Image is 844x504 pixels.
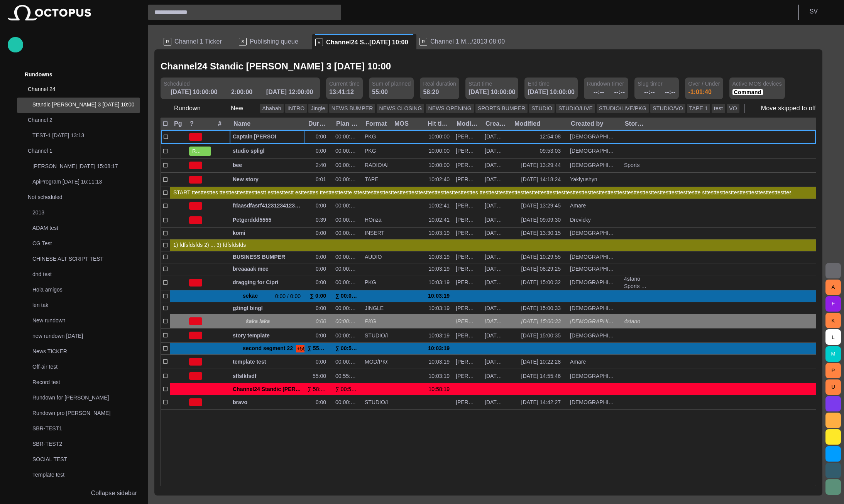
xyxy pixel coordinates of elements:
div: Vedra [570,147,618,155]
p: 13:41:12 [329,88,354,97]
p: R [419,38,427,46]
span: breaaaak mee [233,265,301,273]
div: ∑ 58:20 [308,386,329,393]
div: Vedra [570,332,618,339]
button: NEWS OPENING [426,104,474,113]
div: 05/09 10:29:55 [521,253,564,261]
div: Format [365,120,387,128]
div: šaka laka [233,314,301,328]
div: MOD/PKG [365,358,387,366]
div: ∑ 55:00 [308,343,329,354]
div: Vedra [570,279,618,286]
div: ∑ 0:00 [310,290,329,302]
div: 10:03:19 [427,253,450,261]
span: Sum of planned [372,80,411,88]
span: Publishing queue [250,38,298,46]
div: 00:00:00:00 [335,358,359,366]
div: TAPE [365,176,379,183]
div: 10:03:19 [427,265,450,273]
div: 10:03:19 [427,343,450,354]
div: 01/09 16:04:54 [485,176,507,183]
div: ∑ 00:55:00:04 [335,386,359,393]
p: dnd test [32,270,140,278]
span: fdaasdfasrf412312341234das [233,202,301,209]
p: S [239,38,247,46]
div: Petgerddd5555 [233,213,301,227]
div: 01/09 14:55:46 [521,373,564,380]
div: studio spligl [233,144,301,158]
div: Hola amigos [17,283,140,298]
div: 55:00 [372,88,388,97]
div: Stanislav Vedra (svedra) [456,147,479,155]
button: TAPE 1 [687,104,710,113]
div: 12:54:08 [540,133,564,140]
p: Collapse sidebar [91,489,137,498]
div: INSERT [365,229,384,237]
div: [DATE] 10:00:00 [171,88,221,97]
span: Real duration [423,80,456,88]
div: 00:00:00:00 [335,305,359,312]
p: Not scheduled [28,193,125,201]
div: 05/09 15:00:32 [521,279,564,286]
p: Off-air test [32,363,140,371]
div: Hit time [428,120,449,128]
p: S V [810,7,818,16]
p: News TICKER [32,347,140,355]
div: 0:39 [316,216,329,224]
div: Modified by [457,120,478,128]
div: Captain Scott’s famous polar shipwreck as never seen before [233,130,301,144]
div: sekac [233,290,271,302]
div: 2013 [17,206,140,221]
div: Stanislav Vedra (svedra) [456,373,479,380]
div: RChannel24 S...[DATE] 10:00 [312,34,416,49]
div: 10:03:19 [427,358,450,366]
div: Modified [514,120,540,128]
div: Rundown pro [PERSON_NAME] [17,406,140,421]
div: 1) fdfsfdsfds 2) ... 3) fdfsfdsfds [173,239,246,251]
p: Record test [32,378,140,386]
div: New story [233,173,301,187]
p: New rundown [32,317,140,324]
div: News TICKER [17,344,140,360]
div: 19/08 13:53:43 [485,373,507,380]
div: Template test [17,468,140,483]
div: Record test [17,375,140,391]
div: Stanislav Vedra (svedra) [456,216,479,224]
div: Sports [624,162,647,169]
div: 20/08 10:43:23 [485,318,507,325]
div: RChannel 1 Ticker [161,34,236,49]
div: 01/09 10:07:05 [485,216,507,224]
span: Petgerddd5555 [233,216,301,224]
div: 0:00 [316,202,329,209]
div: ? [190,120,194,128]
div: Amare [570,202,589,209]
div: Yaklyushyn [570,176,600,183]
button: Jingle [308,104,328,113]
div: SOCIAL TEST [17,452,140,468]
button: Command [732,89,763,95]
div: komi [233,228,301,239]
p: Rundown pro [PERSON_NAME] [32,409,140,417]
div: [PERSON_NAME] [DATE] 15:08:17 [17,159,140,175]
div: 21/08 12:13:06 [485,202,507,209]
div: Name [233,120,250,128]
div: 04/09 09:54:05 [485,133,507,140]
p: Rundown for [PERSON_NAME] [32,394,140,401]
div: 12/08 14:27:44 [485,253,507,261]
span: bravo [233,399,301,406]
div: Amare [570,358,589,366]
div: dragging for Cipri [233,275,301,290]
div: Rundown for [PERSON_NAME] [17,391,140,406]
div: 05/09 13:30:15 [521,229,564,237]
span: Captain [PERSON_NAME] famous polar shipwreck as never seen before [233,133,301,140]
div: 10:03:19 [427,229,450,237]
button: P [825,363,841,378]
p: new rundown [DATE] [32,332,140,340]
div: Drevicky [570,216,594,224]
div: STUDIO/LIVE/PKG [365,332,387,339]
div: 20/08 10:22:28 [521,358,564,366]
div: Vedra [570,399,618,406]
div: bee [233,158,301,172]
div: 10:02:41 [427,202,450,209]
button: A [825,280,841,295]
